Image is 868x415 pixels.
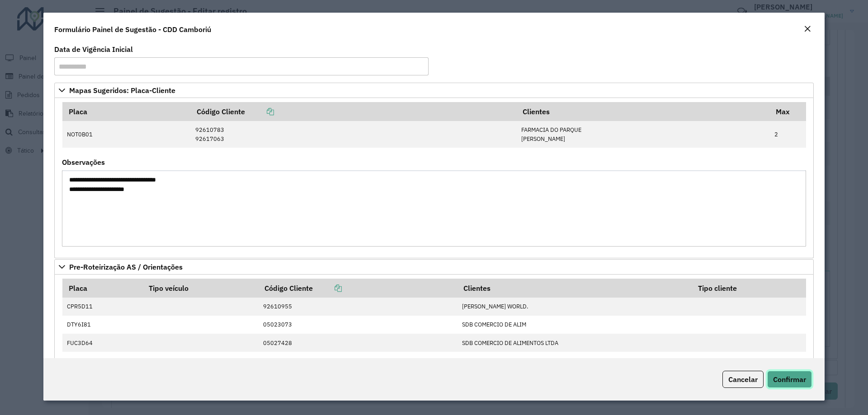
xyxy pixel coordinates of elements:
td: CPR5D11 [62,298,143,316]
span: Cancelar [728,375,758,384]
a: Mapas Sugeridos: Placa-Cliente [54,83,814,98]
th: Clientes [457,279,692,298]
td: SDB COMERCIO DE ALIMENTOS LTDA [457,334,692,352]
button: Confirmar [767,371,812,388]
td: SUPERMERCADO MESCHKE SUPERMERCADO MESCHKE Meschke Atacadista [457,352,692,387]
td: NOT0B01 [62,121,191,148]
a: Copiar [313,284,342,293]
button: Cancelar [722,371,764,388]
td: FUC3D64 [62,334,143,352]
h4: Formulário Painel de Sugestão - CDD Camboriú [54,24,211,35]
span: Mapas Sugeridos: Placa-Cliente [69,87,175,94]
td: SDB COMERCIO DE ALIM [457,316,692,334]
td: 05023073 [258,316,457,334]
td: [PERSON_NAME] WORLD. [457,298,692,316]
div: Mapas Sugeridos: Placa-Cliente [54,98,814,258]
th: Placa [62,102,191,121]
td: 92610955 [258,298,457,316]
em: Fechar [804,25,811,33]
a: Copiar [245,107,274,116]
td: FARMACIA DO PARQUE [PERSON_NAME] [517,121,770,148]
th: Max [770,102,806,121]
td: DTY6I81 [62,316,143,334]
td: 92610783 92617063 [190,121,516,148]
th: Código Cliente [258,279,457,298]
label: Data de Vigência Inicial [54,44,133,55]
span: Pre-Roteirização AS / Orientações [69,263,183,270]
td: 92606484 92608798 92618092 [258,352,457,387]
th: Tipo veículo [142,279,258,298]
label: Observações [62,157,105,168]
span: Confirmar [773,375,806,384]
td: 05027428 [258,334,457,352]
td: 2 [770,121,806,148]
th: Tipo cliente [692,279,806,298]
th: Clientes [517,102,770,121]
a: Pre-Roteirização AS / Orientações [54,259,814,275]
button: Close [801,23,814,35]
th: Código Cliente [190,102,516,121]
th: Placa [62,279,143,298]
td: QHX8280 [62,352,143,387]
